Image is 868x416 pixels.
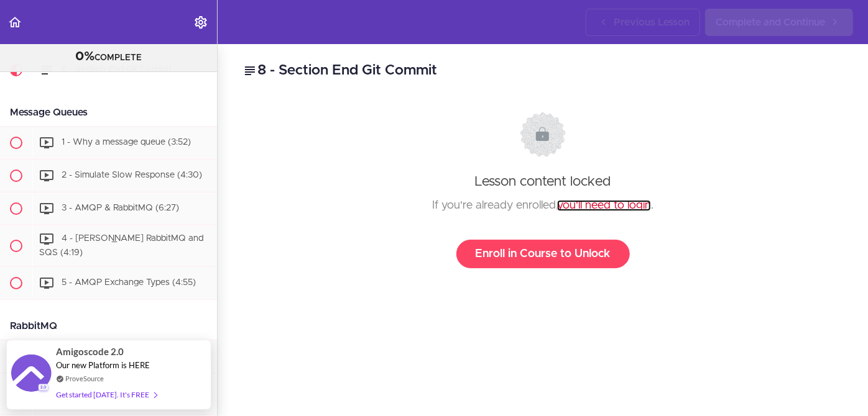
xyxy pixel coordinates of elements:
[705,9,853,36] a: Complete and Continue
[16,49,201,65] div: COMPLETE
[56,360,150,370] span: Our new Platform is HERE
[62,278,196,287] span: 5 - AMQP Exchange Types (4:55)
[586,9,700,36] a: Previous Lesson
[7,15,22,30] svg: Back to course curriculum
[65,373,104,384] a: ProveSource
[56,345,124,359] span: Amigoscode 2.0
[716,15,825,30] span: Complete and Continue
[62,171,202,180] span: 2 - Simulate Slow Response (4:30)
[557,200,651,211] a: you'll need to login
[62,204,179,213] span: 3 - AMQP & RabbitMQ (6:27)
[62,66,172,75] span: 8 - Section End Git Commit
[254,112,831,268] div: Lesson content locked
[62,138,191,147] span: 1 - Why a message queue (3:52)
[193,15,208,30] svg: Settings Menu
[242,60,843,81] h2: 8 - Section End Git Commit
[75,50,95,63] span: 0%
[11,355,52,395] img: provesource social proof notification image
[56,387,157,402] div: Get started [DATE]. It's FREE
[456,240,630,268] a: Enroll in Course to Unlock
[254,196,831,215] div: If you're already enrolled, .
[614,15,690,30] span: Previous Lesson
[39,235,203,258] span: 4 - [PERSON_NAME] RabbitMQ and SQS (4:19)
